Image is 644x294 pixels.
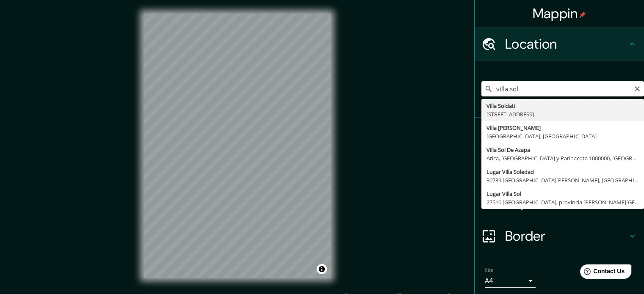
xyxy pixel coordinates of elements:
[486,102,639,110] div: Villa Soldati
[486,176,639,184] div: 30739 [GEOGRAPHIC_DATA][PERSON_NAME], [GEOGRAPHIC_DATA][PERSON_NAME], [GEOGRAPHIC_DATA]
[533,5,586,22] h4: Mappin
[486,146,639,154] div: Villa Sol De Azapa
[486,198,639,206] div: 27510 [GEOGRAPHIC_DATA], provincia [PERSON_NAME][GEOGRAPHIC_DATA], [GEOGRAPHIC_DATA]
[486,110,639,118] div: [STREET_ADDRESS]
[569,261,635,285] iframe: Help widget launcher
[481,81,644,96] input: Pick your city or area
[579,11,586,18] img: pin-icon.png
[486,124,639,132] div: Villa [PERSON_NAME]
[505,228,627,245] h4: Border
[486,168,639,176] div: Lugar Villa Soledad
[475,219,644,253] div: Border
[485,274,536,288] div: A4
[505,36,627,52] h4: Location
[475,118,644,151] div: Pins
[475,27,644,61] div: Location
[634,84,641,92] button: Clear
[475,185,644,219] div: Layout
[317,264,327,274] button: Toggle attribution
[486,154,639,162] div: Arica, [GEOGRAPHIC_DATA] y Parinacota 1000000, [GEOGRAPHIC_DATA]
[144,14,331,278] canvas: Map
[475,151,644,185] div: Style
[505,194,627,211] h4: Layout
[486,190,639,198] div: Lugar Villa Sol
[485,267,494,274] label: Size
[486,132,639,140] div: [GEOGRAPHIC_DATA], [GEOGRAPHIC_DATA]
